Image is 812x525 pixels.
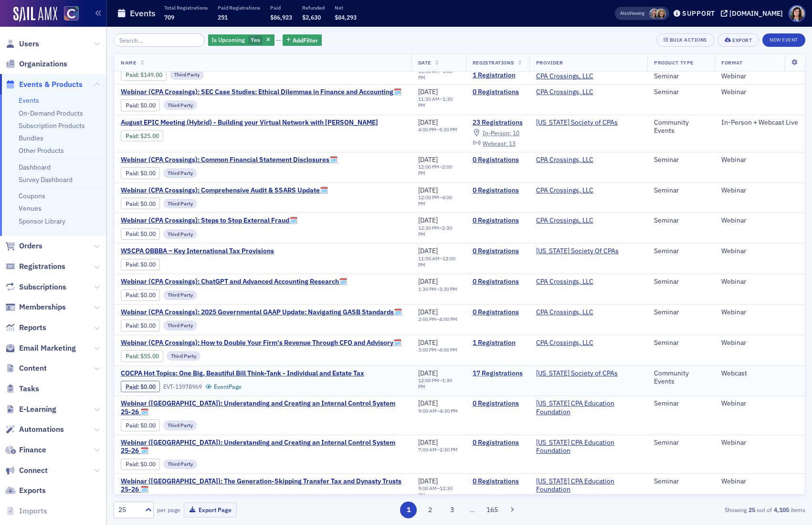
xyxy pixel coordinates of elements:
a: WSCPA OBBBA – Key International Tax Provisions [121,247,281,256]
a: Paid [126,261,137,268]
a: On-Demand Products [19,109,83,118]
span: $0.00 [140,322,156,329]
a: 17 Registrations [473,369,523,378]
span: Profile [789,5,805,22]
a: Paid [126,322,137,329]
a: SailAMX [13,7,57,22]
span: Registrations [473,59,514,66]
span: Yes [251,36,260,43]
span: : [126,102,140,109]
time: 12:00 PM [418,255,455,268]
span: $0.00 [140,102,156,109]
time: 12:00 PM [418,163,439,170]
span: 251 [218,13,228,21]
div: Webinar [721,186,798,195]
a: EventPage [205,383,242,390]
div: Seminar [654,247,708,256]
span: Colorado Society of CPAs [536,118,618,127]
button: Export [717,33,759,47]
a: CPA Crossings, LLC [536,72,593,81]
a: New Event [762,35,805,43]
p: Paid [270,4,292,11]
a: CPA Crossings, LLC [536,278,593,286]
span: Imports [19,506,47,516]
h1: Events [130,8,156,19]
span: $0.00 [140,230,156,237]
div: Paid: 0 - $0 [121,99,160,111]
span: Exports [19,485,46,496]
a: Paid [126,102,137,109]
time: 4:00 PM [439,316,457,322]
span: Webinar (CPA Crossings): How to Double Your Firm's Revenue Through CFO and Advisory🗓️ [121,339,401,347]
span: 10 [513,129,519,137]
time: 12:00 PM [418,194,439,201]
a: CPA Crossings, LLC [536,216,593,225]
time: 5:30 PM [439,126,457,133]
div: Seminar [654,156,708,164]
div: Paid: 0 - $0 [121,289,160,301]
button: 2 [422,502,439,518]
label: per page [157,505,180,514]
p: Net [335,4,357,11]
span: Date [418,59,431,66]
a: Organizations [5,59,67,69]
span: $0.00 [140,383,156,390]
a: Paid [126,291,137,299]
a: Webinar (CPA Crossings): SEC Case Studies: Ethical Dilemmas in Finance and Accounting🗓️ [121,88,401,96]
span: Registrations [19,261,65,272]
span: $25.00 [140,132,159,139]
a: Webinar (CPA Crossings): Steps to Stop External Fraud🗓️ [121,216,297,225]
button: 1 [400,502,417,518]
a: Webinar (CPA Crossings): Comprehensive Audit & SSARS Update🗓️ [121,186,328,195]
span: Product Type [654,59,693,66]
span: : [126,383,140,390]
a: Paid [126,200,137,207]
a: [US_STATE] CPA Education Foundation [536,439,641,455]
a: CPA Crossings, LLC [536,88,593,96]
span: [DATE] [418,155,438,164]
span: CPA Crossings, LLC [536,278,596,286]
span: [DATE] [418,338,438,347]
span: CPA Crossings, LLC [536,339,596,347]
a: View Homepage [57,6,79,22]
div: – [418,316,457,322]
a: Tasks [5,384,39,394]
div: Paid: 17 - $0 [121,381,160,392]
span: : [126,132,140,139]
a: Paid [126,422,137,429]
a: CPA Crossings, LLC [536,186,593,195]
span: Organizations [19,59,67,69]
a: 0 Registrations [473,88,523,96]
a: Exports [5,485,46,496]
span: CPA Crossings, LLC [536,308,596,317]
div: – [418,408,458,414]
a: CPA Crossings, LLC [536,339,593,347]
a: COCPA Hot Topics: One Big, Beautiful Bill Think-Tank - Individual and Estate Tax [121,369,364,378]
a: Registrations [5,261,65,272]
a: 0 Registrations [473,186,523,195]
a: Users [5,39,39,49]
div: Paid: 0 - $0 [121,419,160,431]
a: Paid [126,461,137,468]
span: CPA Crossings, LLC [536,216,596,225]
div: Webinar [721,247,798,256]
span: Subscriptions [19,282,66,292]
span: 13 [509,139,516,147]
div: Webinar [721,216,798,225]
span: Name [121,59,136,66]
a: 0 Registrations [473,247,523,256]
time: 7:00 AM [418,446,437,453]
div: Third Party [163,100,197,110]
a: E-Learning [5,404,56,415]
time: 3:00 PM [418,346,436,353]
a: Paid [126,132,137,139]
span: [DATE] [418,399,438,407]
div: Third Party [163,199,197,208]
span: $0.00 [140,200,156,207]
a: [US_STATE] Society of CPAs [536,118,618,127]
span: [DATE] [418,246,438,255]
